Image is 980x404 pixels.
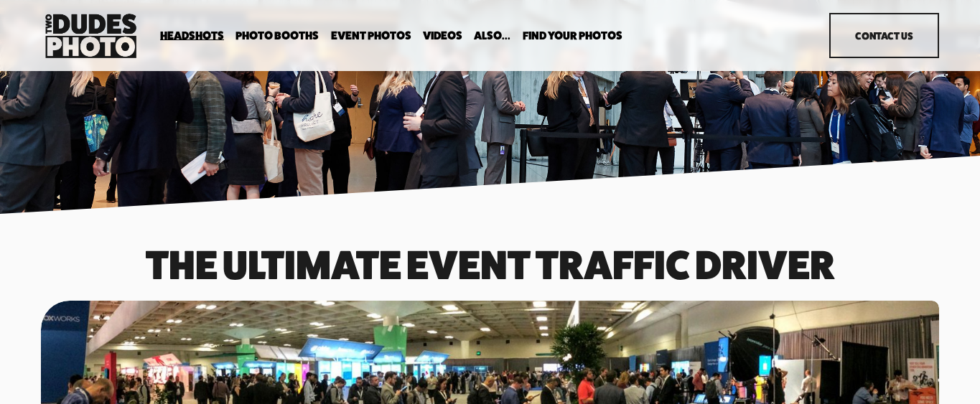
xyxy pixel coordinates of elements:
a: folder dropdown [523,29,622,42]
span: Photo Booths [235,30,319,42]
a: folder dropdown [235,29,319,42]
a: folder dropdown [474,29,510,42]
a: folder dropdown [160,29,224,42]
h1: The Ultimate event traffic driver [41,246,938,283]
a: Contact Us [829,13,938,58]
a: Event Photos [331,29,411,42]
span: Find Your Photos [523,30,622,42]
span: Headshots [160,30,224,42]
span: Also... [474,30,510,42]
a: Videos [423,29,462,42]
img: Two Dudes Photo | Headshots, Portraits &amp; Photo Booths [41,10,140,62]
